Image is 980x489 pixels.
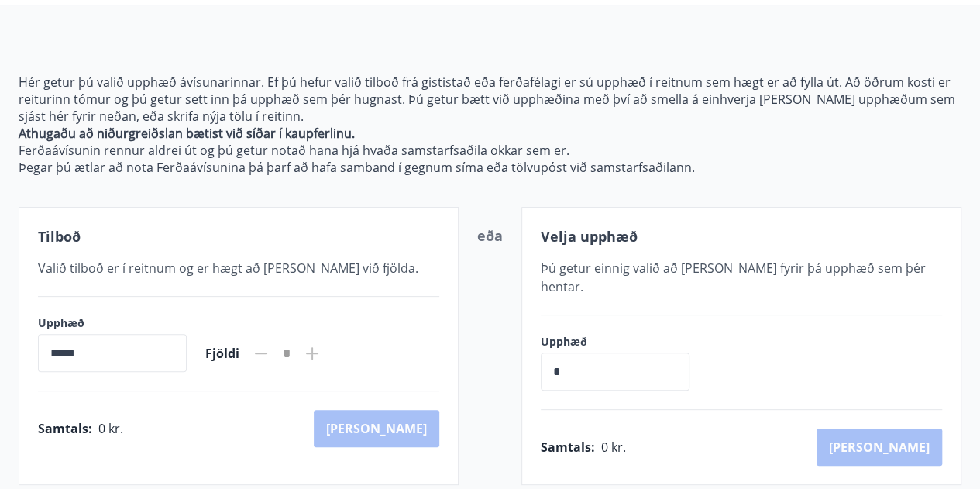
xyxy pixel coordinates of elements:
[19,159,961,176] p: Þegar þú ætlar að nota Ferðaávísunina þá þarf að hafa samband í gegnum síma eða tölvupóst við sam...
[38,420,92,437] span: Samtals :
[19,142,961,159] p: Ferðaávísunin rennur aldrei út og þú getur notað hana hjá hvaða samstarfsaðila okkar sem er.
[19,74,961,125] p: Hér getur þú valið upphæð ávísunarinnar. Ef þú hefur valið tilboð frá gististað eða ferðafélagi e...
[541,227,638,246] span: Velja upphæð
[98,420,123,437] span: 0 kr.
[477,226,503,245] span: eða
[541,260,926,295] span: Þú getur einnig valið að [PERSON_NAME] fyrir þá upphæð sem þér hentar.
[541,334,705,350] label: Upphæð
[38,227,81,246] span: Tilboð
[541,439,595,456] span: Samtals :
[38,315,187,331] label: Upphæð
[19,125,355,142] strong: Athugaðu að niðurgreiðslan bætist við síðar í kaupferlinu.
[38,260,418,277] span: Valið tilboð er í reitnum og er hægt að [PERSON_NAME] við fjölda.
[205,345,239,362] span: Fjöldi
[601,439,626,456] span: 0 kr.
